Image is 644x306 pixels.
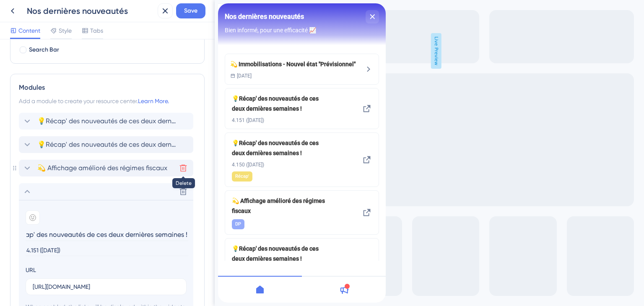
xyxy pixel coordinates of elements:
[7,7,86,20] span: Nos dernières nouveautés
[37,140,176,150] span: 💡Récap' des nouveautés de ces deux dernières semaines !
[14,135,112,155] span: 💡Récap' des nouveautés de ces deux dernières semaines !
[29,45,59,55] span: Search Bar
[27,5,154,17] div: Nos dernières nouveautés
[148,7,161,20] div: close resource center
[18,26,40,36] span: Content
[14,90,126,120] div: 💡Récap' des nouveautés de ces deux dernières semaines !
[90,26,103,36] span: Tabs
[19,98,138,104] span: Add a module to create your resource center.
[176,3,205,18] button: Save
[37,163,167,173] span: 💫 Affichage amélioré des régimes fiscaux
[19,113,196,130] div: 💡Récap' des nouveautés de ces deux dernières semaines !
[14,158,126,165] span: 4.150 ([DATE])
[14,90,112,110] span: 💡Récap' des nouveautés de ces deux dernières semaines !
[19,136,196,153] div: 💡Récap' des nouveautés de ces deux dernières semaines !
[12,56,138,66] div: 💫 Immobilisations - Nouvel état "Prévisionnel"
[59,26,72,36] span: Style
[19,69,34,76] span: [DATE]
[7,23,98,30] span: Bien informé, pour une efficacité 📈
[33,282,179,291] input: your.website.com/path
[14,240,126,284] div: 💡Récap' des nouveautés de ces deux dernières semaines !
[17,170,31,176] span: Récap'
[14,135,126,178] div: 💡Récap' des nouveautés de ces deux dernières semaines !
[14,192,126,226] div: 💫 Affichage amélioré des régimes fiscaux
[17,218,23,224] span: DP
[216,33,227,69] span: Live Preview
[138,98,169,104] a: Learn More.
[8,2,42,12] span: 🚀 Actualités
[26,245,188,256] input: Description
[47,4,50,10] div: 3
[7,50,161,81] div: 💫 Immobilisations - Nouvel état "Prévisionnel"
[14,114,126,120] span: 4.151 ([DATE])
[19,83,196,93] div: Modules
[14,192,126,213] span: 💫 Affichage amélioré des régimes fiscaux
[26,265,36,275] div: URL
[184,6,197,16] span: Save
[37,116,176,126] span: 💡Récap' des nouveautés de ces deux dernières semaines !
[19,160,196,176] div: 💫 Affichage amélioré des régimes fiscauxDelete
[14,240,112,260] span: 💡Récap' des nouveautés de ces deux dernières semaines !
[26,228,188,241] input: Header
